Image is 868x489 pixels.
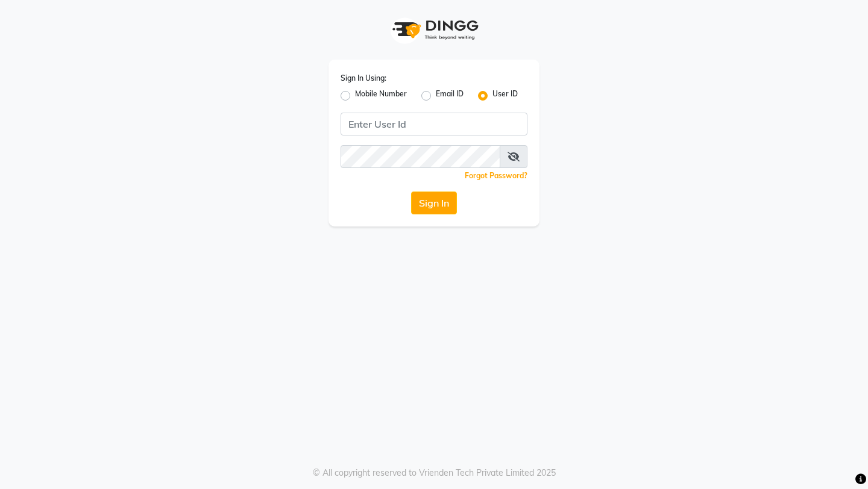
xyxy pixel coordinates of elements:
[341,113,527,135] input: Username
[355,89,407,103] label: Mobile Number
[341,73,386,84] label: Sign In Using:
[492,89,518,103] label: User ID
[386,12,482,48] img: logo1.svg
[341,145,500,168] input: Username
[465,171,527,180] a: Forgot Password?
[411,192,457,214] button: Sign In
[436,89,464,103] label: Email ID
